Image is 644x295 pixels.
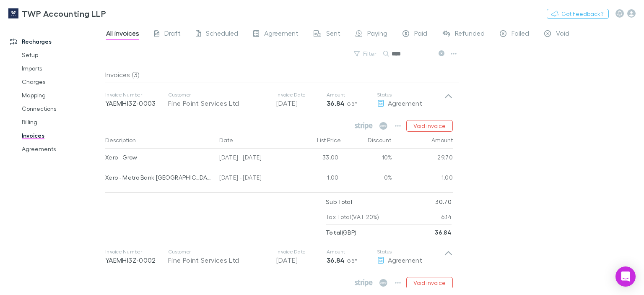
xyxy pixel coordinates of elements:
[615,266,636,287] div: Open Intercom Messenger
[13,102,110,115] a: Connections
[216,169,291,189] div: [DATE] - [DATE]
[276,248,327,255] p: Invoice Date
[388,256,422,264] span: Agreement
[168,98,268,108] div: Fine Point Services Ltd
[13,115,110,129] a: Billing
[13,48,110,62] a: Setup
[22,8,106,18] h3: TWP Accounting LLP
[327,256,345,264] strong: 36.84
[264,29,299,40] span: Agreement
[105,169,213,186] div: Xero - Metro Bank [GEOGRAPHIC_DATA]
[350,49,382,59] button: Filter
[342,149,392,169] div: 10%
[8,8,18,18] img: TWP Accounting LLP's Logo
[547,9,609,19] button: Got Feedback?
[512,29,529,40] span: Failed
[105,248,168,255] p: Invoice Number
[291,149,342,169] div: 33.00
[105,255,168,265] p: YAEMHI3Z-0002
[291,169,342,189] div: 1.00
[105,98,168,108] p: YAEMHI3Z-0003
[406,120,453,132] button: Void invoice
[326,229,342,236] strong: Total
[392,169,453,189] div: 1.00
[347,101,357,107] span: GBP
[327,248,377,255] p: Amount
[168,91,268,98] p: Customer
[327,99,345,107] strong: 36.84
[168,248,268,255] p: Customer
[388,99,422,107] span: Agreement
[327,91,377,98] p: Amount
[414,29,427,40] span: Paid
[326,225,356,240] p: ( GBP )
[13,142,110,156] a: Agreements
[342,169,392,189] div: 0%
[406,277,453,289] button: Void invoice
[13,75,110,89] a: Charges
[455,29,485,40] span: Refunded
[326,29,340,40] span: Sent
[105,149,213,166] div: Xero - Grow
[326,194,352,209] p: Sub Total
[276,255,327,265] p: [DATE]
[13,62,110,75] a: Imports
[326,209,379,225] p: Tax Total (VAT 20%)
[216,149,291,169] div: [DATE] - [DATE]
[435,229,452,236] strong: 36.84
[13,129,110,142] a: Invoices
[2,35,110,48] a: Recharges
[206,29,238,40] span: Scheduled
[556,29,569,40] span: Void
[435,194,452,209] p: 30.70
[164,29,181,40] span: Draft
[99,240,460,274] div: Invoice NumberYAEMHI3Z-0002CustomerFine Point Services LtdInvoice Date[DATE]Amount36.84 GBPStatus...
[13,89,110,102] a: Mapping
[377,248,444,255] p: Status
[99,83,460,117] div: Invoice NumberYAEMHI3Z-0003CustomerFine Point Services LtdInvoice Date[DATE]Amount36.84 GBPStatus...
[347,258,357,264] span: GBP
[276,98,327,108] p: [DATE]
[441,209,452,225] p: 6.14
[276,91,327,98] p: Invoice Date
[168,255,268,265] div: Fine Point Services Ltd
[392,149,453,169] div: 29.70
[377,91,444,98] p: Status
[3,3,111,23] a: TWP Accounting LLP
[105,91,168,98] p: Invoice Number
[367,29,387,40] span: Paying
[106,29,139,40] span: All invoices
